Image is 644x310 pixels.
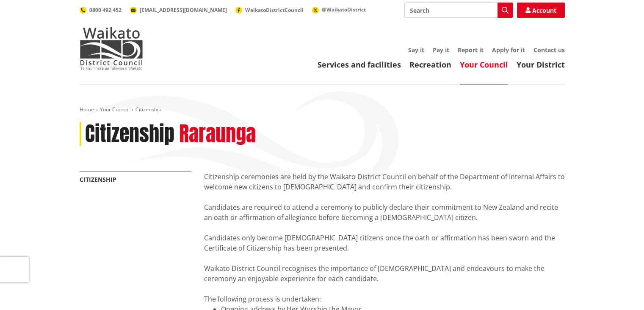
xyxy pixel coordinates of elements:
span: Waikato District Council recognises the importance of [DEMOGRAPHIC_DATA] and endeavours to make t... [204,264,544,283]
a: Apply for it [492,46,525,54]
a: Report it [458,46,484,54]
span: [EMAIL_ADDRESS][DOMAIN_NAME] [140,6,227,14]
a: Say it [408,46,424,54]
span: WaikatoDistrictCouncil [245,6,304,14]
a: Citizenship [80,175,116,183]
h2: Raraunga [179,122,256,147]
a: Account [517,3,565,18]
span: The following process is undertaken: [204,294,321,304]
input: Search input [404,3,513,18]
a: Recreation [409,59,451,70]
span: Citizenship [135,106,161,113]
a: Home [80,106,94,113]
a: [EMAIL_ADDRESS][DOMAIN_NAME] [130,6,227,14]
nav: breadcrumb [80,106,565,113]
a: Pay it [433,46,449,54]
h1: Citizenship [85,122,174,147]
span: @WaikatoDistrict [322,6,366,13]
a: 0800 492 452 [80,6,122,14]
a: Your Council [460,59,508,70]
a: Your District [517,59,565,70]
a: Services and facilities [318,59,401,70]
a: WaikatoDistrictCouncil [235,6,304,14]
a: @WaikatoDistrict [312,6,366,13]
a: Your Council [100,106,130,113]
img: Waikato District Council - Te Kaunihera aa Takiwaa o Waikato [80,27,143,70]
a: Contact us [533,46,565,54]
span: 0800 492 452 [89,6,122,14]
